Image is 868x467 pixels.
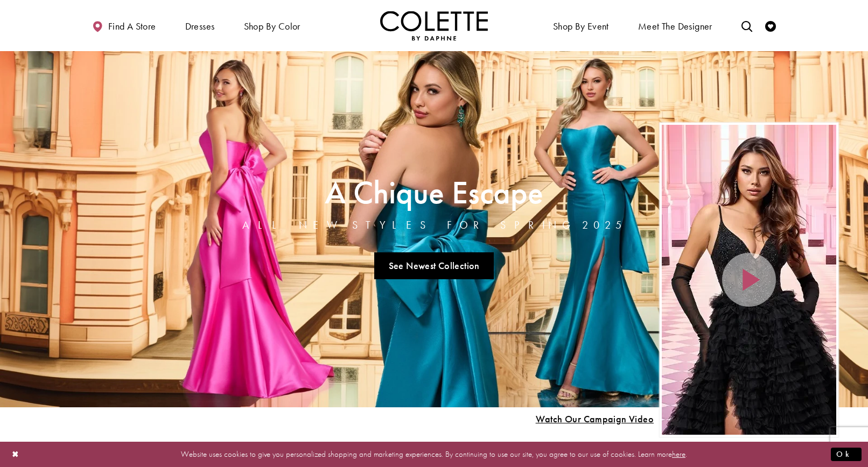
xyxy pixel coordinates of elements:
[108,21,156,32] span: Find a store
[672,449,685,459] a: here
[78,447,790,462] p: Website uses cookies to give you personalized shopping and marketing experiences. By continuing t...
[635,11,715,40] a: Meet the designer
[380,11,488,40] img: Colette by Daphne
[762,11,779,40] a: Check Wishlist
[6,445,25,464] button: Close Dialog
[241,11,303,40] span: Shop by color
[553,21,609,32] span: Shop By Event
[239,248,629,284] ul: Slider Links
[535,414,654,424] span: Play Slide #15 Video
[244,21,300,32] span: Shop by color
[550,11,612,40] span: Shop By Event
[739,11,755,40] a: Toggle search
[380,11,488,40] a: Visit Home Page
[374,252,494,279] a: See Newest Collection A Chique Escape All New Styles For Spring 2025
[185,21,215,32] span: Dresses
[183,11,218,40] span: Dresses
[638,21,712,32] span: Meet the designer
[89,11,158,40] a: Find a store
[831,448,862,461] button: Submit Dialog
